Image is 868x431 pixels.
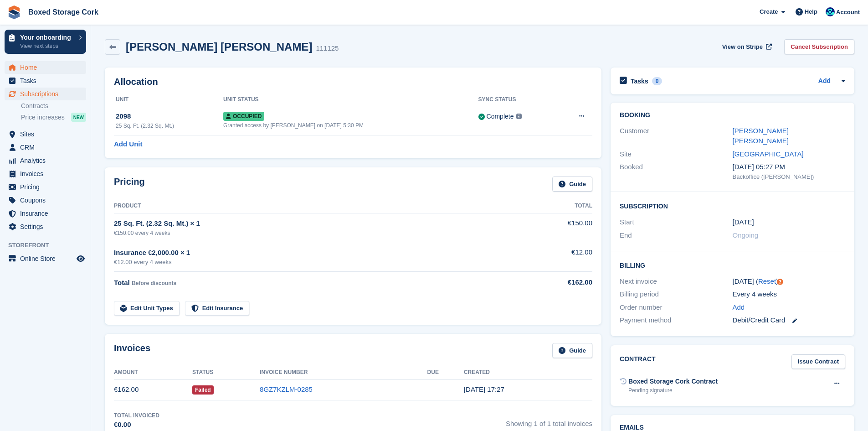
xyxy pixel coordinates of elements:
span: Invoices [20,167,75,180]
a: Preview store [75,253,86,264]
span: Price increases [21,113,65,122]
img: stora-icon-8386f47178a22dfd0bd8f6a31ec36ba5ce8667c1dd55bd0f319d3a0aa187defe.svg [7,5,21,19]
a: menu [5,252,86,265]
th: Created [464,365,592,380]
a: Add [818,76,831,87]
img: Vincent [826,7,835,16]
h2: Billing [620,260,845,270]
a: Boxed Storage Cork [25,5,102,20]
time: 2025-09-29 00:00:00 UTC [733,217,754,228]
div: Order number [620,302,732,313]
span: Ongoing [733,231,759,239]
div: Payment method [620,315,732,326]
div: Pending signature [628,386,718,395]
div: €12.00 every 4 weeks [114,258,519,267]
th: Product [114,199,519,213]
h2: Allocation [114,77,592,87]
div: Total Invoiced [114,411,159,420]
a: Cancel Subscription [784,39,854,54]
a: [GEOGRAPHIC_DATA] [733,150,804,158]
span: Analytics [20,154,75,167]
span: Create [760,7,778,16]
div: 111125 [316,43,339,54]
h2: [PERSON_NAME] [PERSON_NAME] [126,41,312,53]
span: Before discounts [132,280,176,286]
h2: Booking [620,112,845,119]
a: menu [5,167,86,180]
a: Add [733,302,745,313]
div: [DATE] ( ) [733,276,845,287]
span: Tasks [20,74,75,87]
div: 0 [652,77,663,85]
div: Backoffice ([PERSON_NAME]) [733,172,845,182]
span: Subscriptions [20,88,75,100]
div: 25 Sq. Ft. (2.32 Sq. Mt.) × 1 [114,218,519,229]
span: Total [114,279,130,286]
span: Occupied [223,112,264,121]
div: 25 Sq. Ft. (2.32 Sq. Mt.) [116,122,223,130]
a: menu [5,194,86,207]
span: Account [836,8,860,17]
div: Next invoice [620,276,732,287]
h2: Subscription [620,201,845,210]
th: Total [519,199,592,213]
a: View on Stripe [719,39,774,54]
a: 8GZ7KZLM-0285 [260,385,313,393]
div: Every 4 weeks [733,289,845,300]
span: Online Store [20,252,75,265]
a: Edit Insurance [185,301,250,316]
p: View next steps [20,42,74,50]
div: €150.00 every 4 weeks [114,229,519,237]
div: €162.00 [519,277,592,288]
h2: Tasks [631,77,648,85]
span: Settings [20,220,75,233]
span: Storefront [8,241,91,250]
div: [DATE] 05:27 PM [733,162,845,172]
th: Unit Status [223,93,478,107]
a: menu [5,88,86,100]
td: €150.00 [519,213,592,242]
span: Home [20,61,75,74]
div: Insurance €2,000.00 × 1 [114,248,519,258]
a: Add Unit [114,139,142,150]
span: CRM [20,141,75,154]
div: Customer [620,126,732,146]
td: €12.00 [519,242,592,272]
th: Sync Status [478,93,558,107]
div: Billing period [620,289,732,300]
a: Contracts [21,102,86,110]
h2: Pricing [114,177,145,192]
div: €0.00 [114,420,159,430]
a: menu [5,181,86,193]
a: Guide [552,177,592,192]
h2: Invoices [114,343,150,358]
td: €162.00 [114,379,192,400]
div: Site [620,149,732,160]
div: Start [620,217,732,228]
span: Failed [192,385,214,395]
a: menu [5,154,86,167]
div: NEW [71,113,86,122]
a: Issue Contract [791,354,845,369]
div: 2098 [116,111,223,122]
a: menu [5,220,86,233]
div: Booked [620,162,732,181]
h2: Contract [620,354,656,369]
th: Status [192,365,260,380]
div: Boxed Storage Cork Contract [628,377,718,386]
th: Amount [114,365,192,380]
a: menu [5,74,86,87]
p: Your onboarding [20,34,74,41]
a: menu [5,207,86,220]
div: Complete [487,112,514,121]
a: Your onboarding View next steps [5,30,86,54]
span: Sites [20,128,75,140]
img: icon-info-grey-7440780725fd019a000dd9b08b2336e03edf1995a4989e88bcd33f0948082b44.svg [516,114,522,119]
div: Debit/Credit Card [733,315,845,326]
a: menu [5,128,86,140]
span: Insurance [20,207,75,220]
div: End [620,230,732,241]
a: Reset [758,277,776,285]
a: [PERSON_NAME] [PERSON_NAME] [733,127,789,145]
a: Edit Unit Types [114,301,180,316]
